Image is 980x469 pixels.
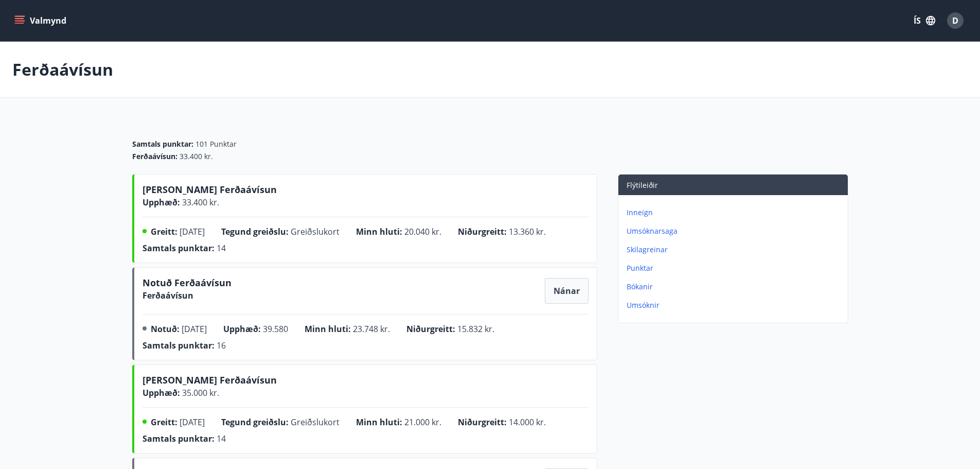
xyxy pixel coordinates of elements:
[142,197,180,208] span: Upphæð :
[12,58,113,81] p: Ferðaávísun
[509,416,546,428] span: 14.000 kr.
[221,416,289,428] span: Tegund greiðslu :
[182,323,207,335] span: [DATE]
[180,416,205,428] span: [DATE]
[545,279,588,303] button: Nánar
[406,323,455,335] span: Niðurgreitt :
[142,183,277,200] span: [PERSON_NAME] Ferðaávísun
[142,433,215,444] span: Samtals punktar :
[356,416,402,428] span: Minn hluti :
[217,340,226,351] span: 16
[554,285,580,297] span: Nánar
[151,226,177,237] span: Greitt :
[180,197,219,208] span: 33.400 kr.
[404,226,441,237] span: 20.040 kr.
[142,387,180,398] span: Upphæð :
[132,151,177,162] span: Ferðaávísun :
[223,323,261,335] span: Upphæð :
[908,11,941,30] button: ÍS
[180,387,219,398] span: 35.000 kr.
[180,226,205,237] span: [DATE]
[627,282,844,292] p: Bókanir
[509,226,546,237] span: 13.360 kr.
[151,416,177,428] span: Greitt :
[305,323,351,335] span: Minn hluti :
[132,139,193,149] span: Samtals punktar :
[142,242,215,254] span: Samtals punktar :
[142,290,193,301] span: Ferðaávísun
[195,139,237,149] span: 101 Punktar
[404,416,441,428] span: 21.000 kr.
[627,226,844,236] p: Umsóknarsaga
[627,180,658,190] span: Flýtileiðir
[458,416,507,428] span: Niðurgreitt :
[627,263,844,273] p: Punktar
[217,433,226,444] span: 14
[943,8,968,33] button: D
[627,300,844,310] p: Umsóknir
[151,323,180,335] span: Notuð :
[142,340,215,351] span: Samtals punktar :
[356,226,402,237] span: Minn hluti :
[142,276,231,293] span: Notuð Ferðaávísun
[12,11,70,30] button: menu
[457,323,494,335] span: 15.832 kr.
[627,245,844,255] p: Skilagreinar
[627,207,844,218] p: Inneign
[458,226,507,237] span: Niðurgreitt :
[263,323,288,335] span: 39.580
[221,226,289,237] span: Tegund greiðslu :
[353,323,390,335] span: 23.748 kr.
[217,242,226,254] span: 14
[180,151,213,162] span: 33.400 kr.
[142,374,277,390] span: [PERSON_NAME] Ferðaávísun
[291,226,340,237] span: Greiðslukort
[952,15,958,26] span: D
[291,416,340,428] span: Greiðslukort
